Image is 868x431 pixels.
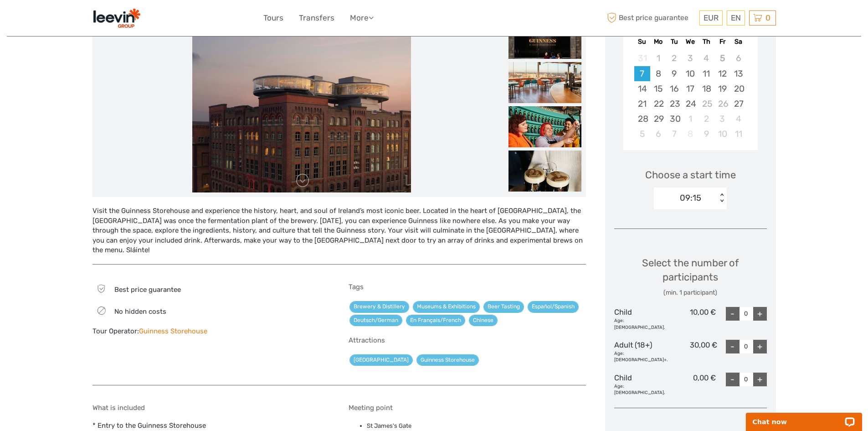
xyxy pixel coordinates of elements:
[92,327,330,336] div: Tour Operator:
[727,10,745,26] div: EN
[682,66,698,81] div: Choose Wednesday, September 10th, 2025
[299,11,334,25] a: Transfers
[367,421,586,431] li: St James's Gate
[668,340,717,363] div: 30,00 €
[349,336,586,344] h5: Attractions
[730,51,746,66] div: Not available Saturday, September 6th, 2025
[764,13,772,22] span: 0
[714,96,730,111] div: Not available Friday, September 26th, 2025
[714,111,730,126] div: Choose Friday, October 3rd, 2025
[614,383,665,396] div: Age: [DEMOGRAPHIC_DATA].
[650,36,666,48] div: Mo
[508,62,581,103] img: 8b0e2e40e90149e288de306dd397d0d4_slider_thumbnail.jpeg
[650,81,666,96] div: Choose Monday, September 15th, 2025
[714,66,730,81] div: Choose Friday, September 12th, 2025
[349,315,402,326] a: Deutsch/German
[650,51,666,66] div: Not available Monday, September 1st, 2025
[699,81,714,96] div: Choose Thursday, September 18th, 2025
[645,168,736,182] span: Choose a start time
[650,126,666,141] div: Choose Monday, October 6th, 2025
[634,51,650,66] div: Not available Sunday, August 31st, 2025
[666,111,682,126] div: Choose Tuesday, September 30th, 2025
[714,36,730,48] div: Fr
[699,96,714,111] div: Not available Thursday, September 25th, 2025
[682,111,698,126] div: Choose Wednesday, October 1st, 2025
[349,301,409,312] a: Brewery & Distillery
[699,126,714,141] div: Choose Thursday, October 9th, 2025
[699,66,714,81] div: Choose Thursday, September 11th, 2025
[469,315,498,326] a: Chinese
[665,307,716,331] div: 10,00 €
[730,126,746,141] div: Choose Saturday, October 11th, 2025
[528,301,579,312] a: Español/Spanish
[508,151,581,192] img: 0b456f62bf75449898c965b4577b0eaf_slider_thumbnail.jpeg
[92,206,586,255] div: Visit the Guinness Storehouse and experience the history, heart, and soul of Ireland’s most iconi...
[714,81,730,96] div: Choose Friday, September 19th, 2025
[718,193,726,203] div: < >
[614,350,668,363] div: Age: [DEMOGRAPHIC_DATA]+.
[680,192,701,204] div: 09:15
[730,66,746,81] div: Choose Saturday, September 13th, 2025
[730,36,746,48] div: Sa
[682,96,698,111] div: Choose Wednesday, September 24th, 2025
[349,354,413,366] a: [GEOGRAPHIC_DATA]
[666,66,682,81] div: Choose Tuesday, September 9th, 2025
[634,96,650,111] div: Choose Sunday, September 21st, 2025
[634,126,650,141] div: Choose Sunday, October 5th, 2025
[634,36,650,48] div: Su
[508,18,581,59] img: 92c1eb54b8284cf09737a9a0447ead99_slider_thumbnail.jpeg
[92,7,141,29] img: 2366-9a630715-f217-4e31-8482-dcd93f7091a8_logo_small.png
[730,96,746,111] div: Choose Saturday, September 27th, 2025
[626,51,755,141] div: month 2025-09
[726,340,740,353] div: -
[614,256,767,297] div: Select the number of participants
[666,36,682,48] div: Tu
[699,36,714,48] div: Th
[753,307,767,321] div: +
[650,96,666,111] div: Choose Monday, September 22nd, 2025
[350,11,374,25] a: More
[263,11,283,25] a: Tours
[634,81,650,96] div: Choose Sunday, September 14th, 2025
[416,354,479,366] a: Guinness Storehouse
[114,286,181,294] span: Best price guarantee
[714,51,730,66] div: Not available Friday, September 5th, 2025
[666,51,682,66] div: Not available Tuesday, September 2nd, 2025
[682,126,698,141] div: Not available Wednesday, October 8th, 2025
[614,317,665,330] div: Age: [DEMOGRAPHIC_DATA].
[92,404,330,412] h5: What is included
[740,402,868,431] iframe: LiveChat chat widget
[682,51,698,66] div: Not available Wednesday, September 3rd, 2025
[349,283,586,291] h5: Tags
[114,307,166,316] span: No hidden costs
[650,66,666,81] div: Choose Monday, September 8th, 2025
[349,404,586,412] h5: Meeting point
[483,301,524,312] a: Beer Tasting
[139,327,207,335] a: Guinness Storehouse
[614,340,668,363] div: Adult (18+)
[753,373,767,386] div: +
[605,10,697,26] span: Best price guarantee
[666,81,682,96] div: Choose Tuesday, September 16th, 2025
[666,126,682,141] div: Choose Tuesday, October 7th, 2025
[704,13,719,22] span: EUR
[726,307,740,321] div: -
[714,126,730,141] div: Choose Friday, October 10th, 2025
[699,51,714,66] div: Not available Thursday, September 4th, 2025
[730,81,746,96] div: Choose Saturday, September 20th, 2025
[634,66,650,81] div: Choose Sunday, September 7th, 2025
[614,288,767,297] div: (min. 1 participant)
[614,373,665,396] div: Child
[753,340,767,353] div: +
[665,373,716,396] div: 0,00 €
[634,111,650,126] div: Choose Sunday, September 28th, 2025
[699,111,714,126] div: Choose Thursday, October 2nd, 2025
[413,301,480,312] a: Museums & Exhibitions
[682,81,698,96] div: Choose Wednesday, September 17th, 2025
[508,106,581,147] img: f0ea374b57f246e3adfd6989212d257b_slider_thumbnail.jpeg
[730,111,746,126] div: Choose Saturday, October 4th, 2025
[666,96,682,111] div: Choose Tuesday, September 23rd, 2025
[650,111,666,126] div: Choose Monday, September 29th, 2025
